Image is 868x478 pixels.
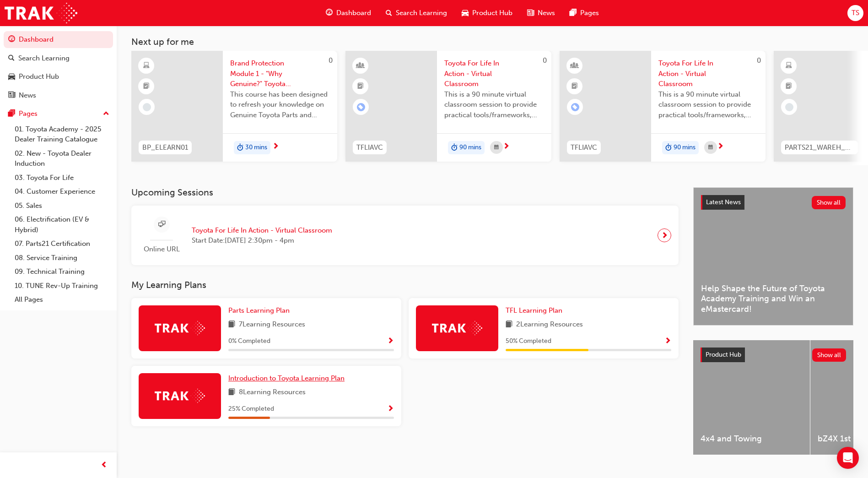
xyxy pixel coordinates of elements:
[11,237,113,251] a: 07. Parts21 Certification
[117,37,868,47] h3: Next up for me
[570,7,577,19] span: pages-icon
[387,403,394,415] button: Show Progress
[494,142,499,153] span: calendar-icon
[4,68,113,85] a: Product Hub
[4,105,113,122] button: Pages
[11,293,113,307] a: All Pages
[139,244,184,255] span: Online URL
[396,8,447,18] span: Search Learning
[847,5,863,21] button: TS
[706,351,741,358] span: Product Hub
[520,4,562,22] a: news-iconNews
[5,3,77,23] a: Trak
[101,460,108,471] span: prev-icon
[228,336,270,347] span: 0 % Completed
[664,336,671,347] button: Show Progress
[239,319,305,331] span: 7 Learning Resources
[11,185,113,199] a: 04. Customer Experience
[785,103,793,111] span: learningRecordVerb_NONE-icon
[527,7,534,19] span: news-icon
[11,122,113,147] a: 01. Toyota Academy - 2025 Dealer Training Catalogue
[228,387,235,398] span: book-icon
[664,337,671,346] span: Show Progress
[580,8,599,18] span: Pages
[706,198,741,206] span: Latest News
[717,143,724,151] span: next-icon
[701,348,846,362] a: Product HubShow all
[11,171,113,185] a: 03. Toyota For Life
[658,58,758,89] span: Toyota For Life In Action - Virtual Classroom
[18,53,70,64] div: Search Learning
[230,58,330,89] span: Brand Protection Module 1 - "Why Genuine?" Toyota Genuine Parts and Accessories
[674,142,695,153] span: 90 mins
[701,195,846,210] a: Latest NewsShow all
[228,374,345,382] span: Introduction to Toyota Learning Plan
[158,219,165,230] span: sessionType_ONLINE_URL-icon
[812,348,846,362] button: Show all
[357,103,365,111] span: learningRecordVerb_ENROLL-icon
[571,81,578,92] span: booktick-icon
[357,60,364,72] span: learningResourceType_INSTRUCTOR_LED-icon
[11,265,113,279] a: 09. Technical Training
[387,336,394,347] button: Show Progress
[142,142,188,153] span: BP_ELEARN01
[336,8,371,18] span: Dashboard
[506,305,566,316] a: TFL Learning Plan
[357,81,364,92] span: booktick-icon
[155,389,205,403] img: Trak
[139,213,671,258] a: Online URLToyota For Life In Action - Virtual ClassroomStart Date:[DATE] 2:30pm - 4pm
[459,142,481,153] span: 90 mins
[786,60,792,72] span: learningResourceType_ELEARNING-icon
[693,340,810,455] a: 4x4 and Towing
[228,404,274,414] span: 25 % Completed
[708,142,713,153] span: calendar-icon
[571,103,579,111] span: learningRecordVerb_ENROLL-icon
[272,143,279,151] span: next-icon
[472,8,512,18] span: Product Hub
[356,142,383,153] span: TFLIAVC
[503,143,510,151] span: next-icon
[192,235,332,246] span: Start Date: [DATE] 2:30pm - 4pm
[143,81,150,92] span: booktick-icon
[345,51,551,162] a: 0TFLIAVCToyota For Life In Action - Virtual ClassroomThis is a 90 minute virtual classroom sessio...
[8,92,15,100] span: news-icon
[444,58,544,89] span: Toyota For Life In Action - Virtual Classroom
[538,8,555,18] span: News
[665,142,672,154] span: duration-icon
[11,199,113,213] a: 05. Sales
[131,280,679,290] h3: My Learning Plans
[131,187,679,198] h3: Upcoming Sessions
[386,7,392,19] span: search-icon
[131,51,337,162] a: 0BP_ELEARN01Brand Protection Module 1 - "Why Genuine?" Toyota Genuine Parts and AccessoriesThis c...
[329,56,333,65] span: 0
[4,50,113,67] a: Search Learning
[693,187,853,326] a: Latest NewsShow allHelp Shape the Future of Toyota Academy Training and Win an eMastercard!
[837,447,859,469] div: Open Intercom Messenger
[318,4,378,22] a: guage-iconDashboard
[103,108,109,120] span: up-icon
[432,321,482,335] img: Trak
[757,56,761,65] span: 0
[560,51,766,162] a: 0TFLIAVCToyota For Life In Action - Virtual ClassroomThis is a 90 minute virtual classroom sessio...
[228,373,348,384] a: Introduction to Toyota Learning Plan
[516,319,583,331] span: 2 Learning Resources
[245,142,267,153] span: 30 mins
[8,54,15,63] span: search-icon
[462,7,469,19] span: car-icon
[19,109,38,119] div: Pages
[228,306,290,315] span: Parts Learning Plan
[11,147,113,171] a: 02. New - Toyota Dealer Induction
[11,279,113,293] a: 10. TUNE Rev-Up Training
[562,4,606,22] a: pages-iconPages
[786,81,792,92] span: booktick-icon
[8,110,15,118] span: pages-icon
[571,142,597,153] span: TFLIAVC
[661,229,668,242] span: next-icon
[192,225,332,236] span: Toyota For Life In Action - Virtual Classroom
[155,321,205,335] img: Trak
[701,283,846,315] span: Help Shape the Future of Toyota Academy Training and Win an eMastercard!
[378,4,454,22] a: search-iconSearch Learning
[8,73,15,81] span: car-icon
[239,387,306,398] span: 8 Learning Resources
